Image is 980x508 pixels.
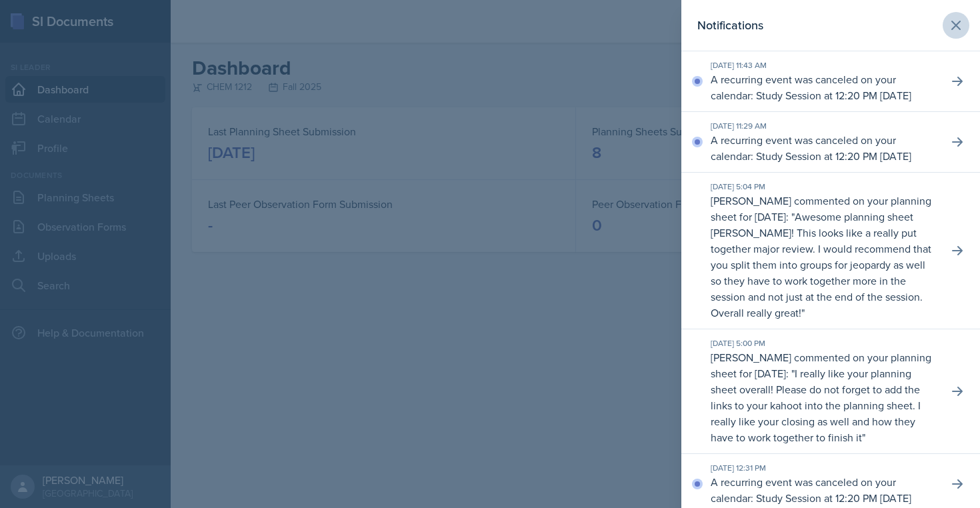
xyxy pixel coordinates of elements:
p: A recurring event was canceled on your calendar: Study Session at 12:20 PM [DATE] [711,474,937,506]
div: [DATE] 12:31 PM [711,462,937,474]
p: I really like your planning sheet overall! Please do not forget to add the links to your kahoot i... [711,366,921,445]
p: Awesome planning sheet [PERSON_NAME]! This looks like a really put together major review. I would... [711,209,931,320]
p: A recurring event was canceled on your calendar: Study Session at 12:20 PM [DATE] [711,132,937,164]
div: [DATE] 11:29 AM [711,120,937,132]
p: A recurring event was canceled on your calendar: Study Session at 12:20 PM [DATE] [711,71,937,103]
div: [DATE] 11:43 AM [711,59,937,71]
p: [PERSON_NAME] commented on your planning sheet for [DATE]: " " [711,349,937,445]
div: [DATE] 5:04 PM [711,181,937,193]
h2: Notifications [697,16,763,35]
p: [PERSON_NAME] commented on your planning sheet for [DATE]: " " [711,193,937,321]
div: [DATE] 5:00 PM [711,337,937,349]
